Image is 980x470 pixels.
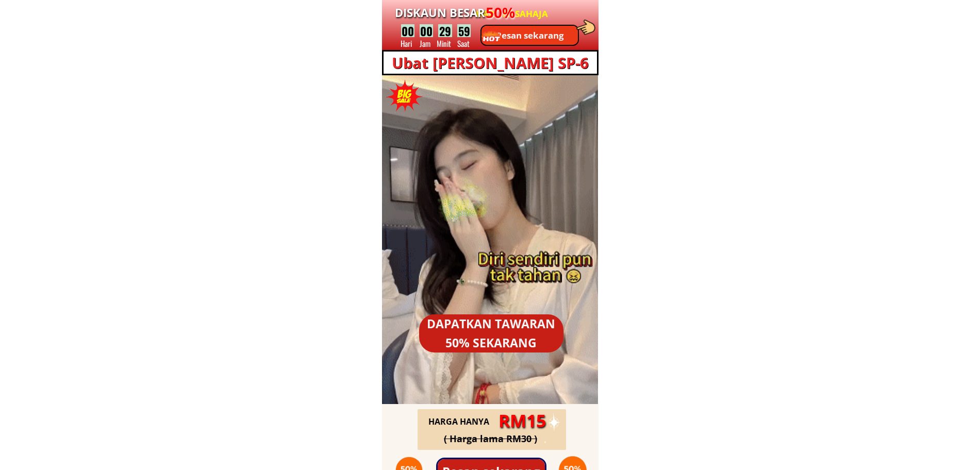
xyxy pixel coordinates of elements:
div: RM15 [480,407,564,434]
h3: 50% [404,1,596,24]
h1: ( Harga lama RM30 ) [410,431,571,446]
p: Pesan sekarang [481,26,578,45]
h1: Ubat [PERSON_NAME] SP-6 [382,51,599,75]
p: DAPATKAN TAWARAN 50% SEKARANG [419,314,563,353]
div: Hari Jam Minit Saat [396,37,474,49]
h3: Diskaun besar [343,4,536,22]
h1: HARGA HANYA [378,415,539,429]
